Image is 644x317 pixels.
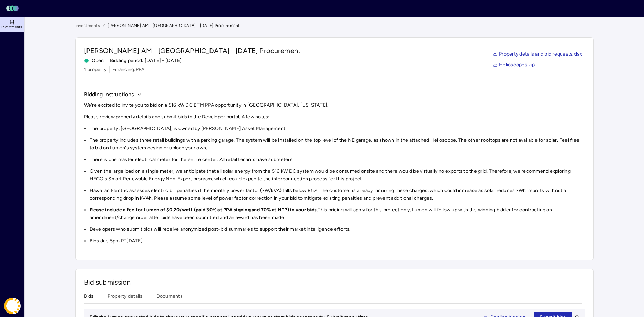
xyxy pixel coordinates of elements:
strong: Please include a fee for Lumen of $0.20/watt (paid 30% at PPA signing and 70% at NTP) in your bids. [90,207,318,213]
span: 1 property [84,66,107,73]
li: Given the large load on a single meter, we anticipate that all solar energy from the 516 kW DC sy... [90,168,585,183]
a: Helioscopes.zip [493,62,535,68]
a: Property details and bid requests.xlsx [493,52,582,57]
span: Bid submission [84,278,131,286]
li: There is one master electrical meter for the entire center. All retail tenants have submeters. [90,156,585,164]
span: [PERSON_NAME] AM - [GEOGRAPHIC_DATA] - [DATE] Procurement [84,46,301,56]
li: The property, [GEOGRAPHIC_DATA], is owned by [PERSON_NAME] Asset Management. [90,125,585,132]
span: Investments [1,25,22,29]
span: Bidding instructions [84,90,134,99]
li: The property includes three retail buildings with a parking garage. The system will be installed ... [90,137,585,152]
p: We're excited to invite you to bid on a 516 kW DC BTM PPA opportunity in [GEOGRAPHIC_DATA], [US_S... [84,101,585,109]
span: Bidding period: [DATE] - [DATE] [110,57,182,65]
span: Open [84,57,104,65]
li: Developers who submit bids will receive anonymized post-bid summaries to support their market int... [90,226,585,233]
button: Property details [108,293,143,303]
li: Hawaiian Electric assesses electric bill penalties if the monthly power factor (kW/kVA) falls bel... [90,187,585,202]
span: Financing: PPA [112,66,144,73]
button: Documents [156,293,183,303]
li: Bids due 5pm PT[DATE]. [90,237,585,245]
nav: breadcrumb [75,22,594,29]
li: This pricing will apply for this project only. Lumen will follow up with the winning bidder for c... [90,206,585,221]
button: Bids [84,293,94,303]
img: Coast Energy [4,298,21,314]
a: Investments [75,22,100,29]
span: [PERSON_NAME] AM - [GEOGRAPHIC_DATA] - [DATE] Procurement [108,22,240,29]
button: Bidding instructions [84,90,142,99]
p: Please review property details and submit bids in the Developer portal. A few notes: [84,113,585,121]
